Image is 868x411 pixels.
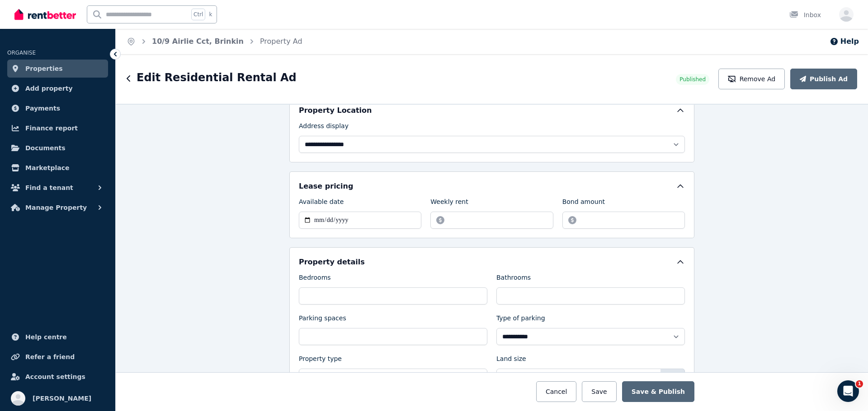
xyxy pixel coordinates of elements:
[116,29,313,54] nav: Breadcrumb
[7,179,108,197] button: Find a tenant
[7,328,108,346] a: Help centre
[25,351,75,362] span: Refer a friend
[299,197,344,210] label: Available date
[260,37,302,46] a: Property Ad
[137,70,297,85] h1: Edit Residential Rental Ad
[7,60,108,78] a: Properties
[25,63,63,74] span: Properties
[25,202,87,213] span: Manage Property
[25,83,73,94] span: Add property
[790,69,857,89] button: Publish Ad
[679,76,706,83] span: Published
[7,79,108,97] a: Add property
[582,381,616,402] button: Save
[25,332,67,342] span: Help centre
[209,11,212,18] span: k
[718,69,785,89] button: Remove Ad
[7,119,108,137] a: Finance report
[33,393,91,404] span: [PERSON_NAME]
[14,8,76,21] img: RentBetter
[562,197,605,210] label: Bond amount
[299,257,365,268] h5: Property details
[7,139,108,157] a: Documents
[536,381,576,402] button: Cancel
[496,354,526,367] label: Land size
[191,9,205,20] span: Ctrl
[622,381,694,402] button: Save & Publish
[25,182,73,193] span: Find a tenant
[830,36,859,47] button: Help
[496,314,545,326] label: Type of parking
[7,50,36,56] span: ORGANISE
[299,314,346,326] label: Parking spaces
[7,199,108,217] button: Manage Property
[430,197,468,210] label: Weekly rent
[25,162,69,173] span: Marketplace
[789,10,821,19] div: Inbox
[837,380,859,402] iframe: Intercom live chat
[299,105,372,116] h5: Property Location
[299,354,342,367] label: Property type
[7,368,108,386] a: Account settings
[299,121,349,134] label: Address display
[856,380,863,388] span: 1
[152,37,244,46] a: 10/9 Airlie Cct, Brinkin
[7,348,108,366] a: Refer a friend
[7,159,108,177] a: Marketplace
[7,99,108,117] a: Payments
[299,181,353,192] h5: Lease pricing
[25,123,78,134] span: Finance report
[25,103,60,114] span: Payments
[25,143,66,153] span: Documents
[496,273,531,286] label: Bathrooms
[299,273,331,286] label: Bedrooms
[25,371,85,382] span: Account settings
